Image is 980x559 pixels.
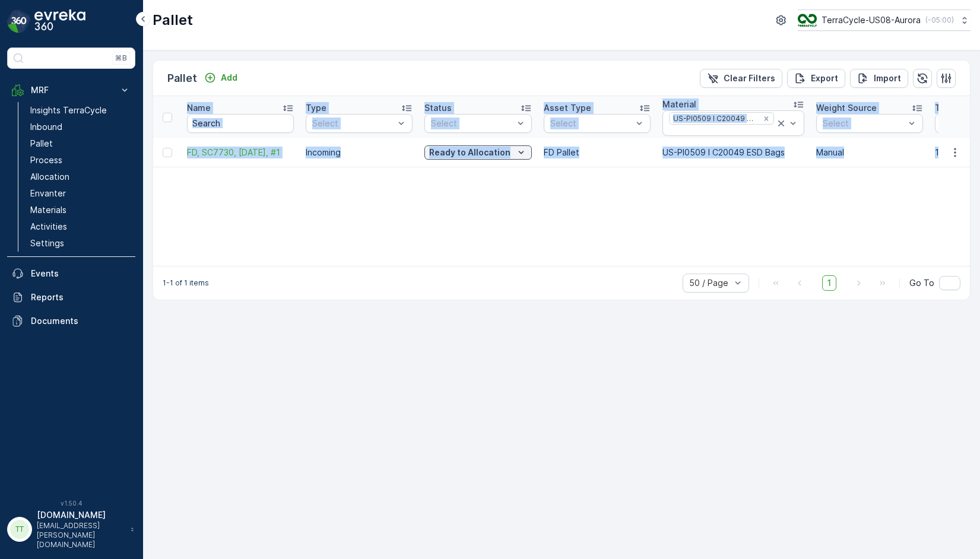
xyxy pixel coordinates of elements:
a: Activities [26,218,135,235]
a: Inbound [26,119,135,135]
p: Add [221,72,237,84]
p: Events [31,268,131,279]
a: Reports [7,285,135,309]
p: Inbound [30,121,62,133]
a: Documents [7,309,135,333]
div: Remove US-PI0509 I C20049 ESD Bags [760,114,773,123]
button: Ready to Allocation [424,145,532,160]
button: TerraCycle-US08-Aurora(-05:00) [798,9,971,31]
p: Pallet [30,138,53,150]
p: Pallet [153,11,193,30]
button: Clear Filters [700,69,782,88]
p: Incoming [306,147,413,158]
p: Type [306,102,326,114]
p: Status [424,102,452,114]
p: Select [823,117,905,129]
div: US-PI0509 I C20049 ESD Bags [670,113,759,124]
span: 1 [822,275,836,291]
p: Process [30,154,62,166]
p: Activities [30,221,67,233]
p: [DOMAIN_NAME] [37,509,125,521]
span: FD, SC7730, [DATE], #1 [187,147,294,158]
p: [EMAIL_ADDRESS][PERSON_NAME][DOMAIN_NAME] [37,521,125,550]
button: TT[DOMAIN_NAME][EMAIL_ADDRESS][PERSON_NAME][DOMAIN_NAME] [7,509,135,550]
p: Select [431,117,513,129]
a: Materials [26,202,135,218]
p: Material [662,99,696,110]
div: Toggle Row Selected [163,148,172,157]
p: TerraCycle-US08-Aurora [822,14,921,26]
a: Settings [26,235,135,252]
p: Envanter [30,188,66,199]
p: FD Pallet [544,147,651,158]
img: image_ci7OI47.png [798,14,817,27]
button: Add [199,71,242,85]
a: FD, SC7730, 09/15/25, #1 [187,147,294,158]
a: Process [26,152,135,169]
img: logo_dark-DEwI_e13.png [34,9,85,33]
button: Import [850,69,908,88]
div: TT [10,520,29,539]
p: Clear Filters [724,72,775,84]
p: Select [312,117,394,129]
img: logo [7,9,31,33]
a: Insights TerraCycle [26,102,135,119]
p: Pallet [167,70,197,87]
p: Materials [30,204,66,216]
p: Documents [31,315,131,327]
p: Ready to Allocation [429,147,510,158]
a: Pallet [26,135,135,152]
span: v 1.50.4 [7,500,135,507]
button: MRF [7,78,135,102]
p: US-PI0509 I C20049 ESD Bags [662,147,804,158]
p: Manual [816,147,923,158]
p: Insights TerraCycle [30,104,107,116]
p: Settings [30,237,64,249]
p: Asset Type [544,102,591,114]
p: MRF [31,84,112,96]
a: Allocation [26,169,135,185]
p: Import [874,72,901,84]
button: Export [787,69,845,88]
input: Search [187,114,294,133]
p: Select [550,117,632,129]
p: Allocation [30,171,69,183]
p: 1-1 of 1 items [163,278,209,288]
a: Events [7,262,135,285]
p: Name [187,102,211,114]
p: Export [811,72,838,84]
p: ( -05:00 ) [925,15,954,25]
a: Envanter [26,185,135,202]
p: Reports [31,291,131,303]
p: Weight Source [816,102,877,114]
span: Go To [909,277,934,289]
p: ⌘B [115,53,127,63]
